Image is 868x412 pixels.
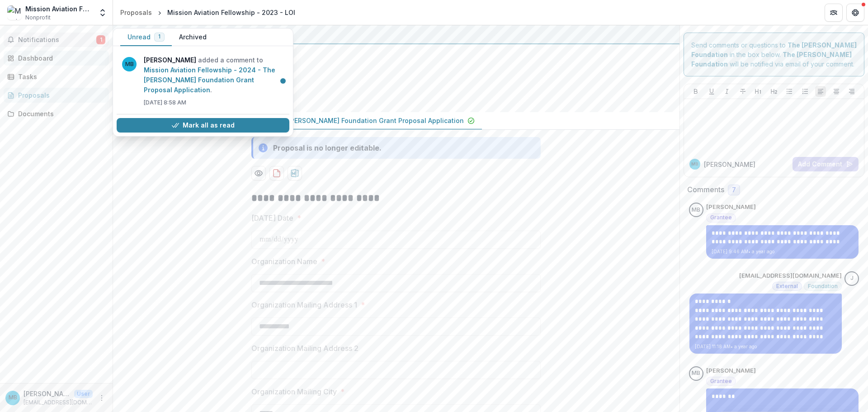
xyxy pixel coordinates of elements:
[18,36,96,44] span: Notifications
[739,271,842,280] p: [EMAIL_ADDRESS][DOMAIN_NAME]
[784,86,795,97] button: Bullet List
[7,5,22,20] img: Mission Aviation Fellowship
[9,395,17,401] div: Mike Birdsong
[722,86,732,97] button: Italicize
[704,160,755,169] p: [PERSON_NAME]
[288,166,302,180] button: download-proposal
[815,86,826,97] button: Align Left
[96,4,109,22] button: Open entity switcher
[74,390,93,398] p: User
[96,35,105,44] span: 1
[710,214,732,221] span: Grantee
[706,86,717,97] button: Underline
[769,86,779,97] button: Heading 2
[691,162,698,166] div: Mike Birdsong
[172,28,214,46] button: Archived
[800,86,811,97] button: Ordered List
[24,398,93,407] p: [EMAIL_ADDRESS][DOMAIN_NAME]
[251,213,293,223] p: [DATE] Date
[695,343,836,350] p: [DATE] 11:18 AM • a year ago
[18,90,102,100] div: Proposals
[273,142,382,153] div: Proposal is no longer editable.
[4,51,109,66] a: Dashboard
[167,8,295,17] div: Mission Aviation Fellowship - 2023 - LOI
[117,6,299,19] nav: breadcrumb
[712,248,853,255] p: [DATE] 9:46 AM • a year ago
[18,109,102,118] div: Documents
[120,8,152,17] div: Proposals
[18,53,102,63] div: Dashboard
[776,283,798,289] span: External
[251,166,266,180] button: Preview 1bf42ec8-a1d4-4afa-801e-d189a46be86c-1.pdf
[96,393,107,403] button: More
[24,389,71,398] p: [PERSON_NAME]
[4,106,109,121] a: Documents
[251,343,359,354] p: Organization Mailing Address 2
[120,29,672,40] div: The [PERSON_NAME] Foundation
[117,118,289,133] button: Mark all as read
[793,157,859,171] button: Add Comment
[687,185,724,194] h2: Comments
[25,4,93,14] div: Mission Aviation Fellowship
[684,33,865,76] div: Send comments or questions to in the box below. will be notified via email of your comment.
[251,386,337,397] p: Organization Mailing City
[144,66,275,94] a: Mission Aviation Fellowship - 2024 - The [PERSON_NAME] Foundation Grant Proposal Application
[117,6,156,19] a: Proposals
[825,4,843,22] button: Partners
[808,283,838,289] span: Foundation
[25,14,51,22] span: Nonprofit
[690,86,701,97] button: Bold
[692,370,700,376] div: Mike Birdsong
[706,366,756,375] p: [PERSON_NAME]
[4,69,109,84] a: Tasks
[692,207,700,213] div: Mike Birdsong
[120,28,172,46] button: Unread
[120,52,658,62] h2: Mission Aviation Fellowship - 2023 - LOI
[831,86,842,97] button: Align Center
[850,275,854,281] div: jcline@bolickfoundation.org
[710,378,732,384] span: Grantee
[251,299,357,310] p: Organization Mailing Address 1
[274,116,464,125] p: The [PERSON_NAME] Foundation Grant Proposal Application
[144,55,284,95] p: added a comment to .
[732,186,736,194] span: 7
[4,88,109,103] a: Proposals
[269,166,284,180] button: download-proposal
[18,72,102,81] div: Tasks
[158,33,160,40] span: 1
[846,86,857,97] button: Align Right
[706,203,756,212] p: [PERSON_NAME]
[251,256,317,267] p: Organization Name
[753,86,764,97] button: Heading 1
[737,86,748,97] button: Strike
[846,4,864,22] button: Get Help
[4,33,109,47] button: Notifications1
